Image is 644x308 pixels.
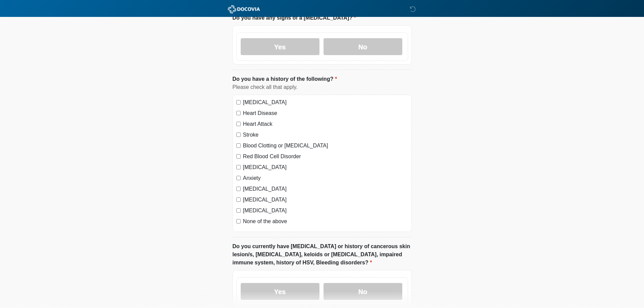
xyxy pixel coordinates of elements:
input: Heart Disease [236,111,241,115]
label: [MEDICAL_DATA] [243,207,408,215]
input: [MEDICAL_DATA] [236,187,241,191]
input: Stroke [236,133,241,137]
label: None of the above [243,217,408,226]
label: [MEDICAL_DATA] [243,98,408,106]
div: Please check all that apply. [233,83,412,91]
label: Stroke [243,131,408,139]
input: [MEDICAL_DATA] [236,197,241,202]
label: Heart Attack [243,120,408,128]
input: Red Blood Cell Disorder [236,154,241,159]
label: Blood Clotting or [MEDICAL_DATA] [243,142,408,150]
label: Yes [241,38,319,55]
label: Heart Disease [243,109,408,117]
label: Do you have a history of the following? [233,75,337,83]
label: Yes [241,283,319,300]
img: ABC Med Spa- GFEase Logo [226,5,262,14]
input: [MEDICAL_DATA] [236,100,241,104]
label: [MEDICAL_DATA] [243,196,408,204]
label: [MEDICAL_DATA] [243,163,408,171]
input: Heart Attack [236,122,241,126]
input: None of the above [236,219,241,223]
input: [MEDICAL_DATA] [236,208,241,213]
label: Do you currently have [MEDICAL_DATA] or history of cancerous skin lesion/s, [MEDICAL_DATA], keloi... [233,242,412,267]
input: Blood Clotting or [MEDICAL_DATA] [236,143,241,148]
label: Anxiety [243,174,408,182]
label: [MEDICAL_DATA] [243,185,408,193]
label: Red Blood Cell Disorder [243,152,408,161]
input: [MEDICAL_DATA] [236,165,241,169]
label: No [324,38,402,55]
input: Anxiety [236,176,241,180]
label: No [324,283,402,300]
